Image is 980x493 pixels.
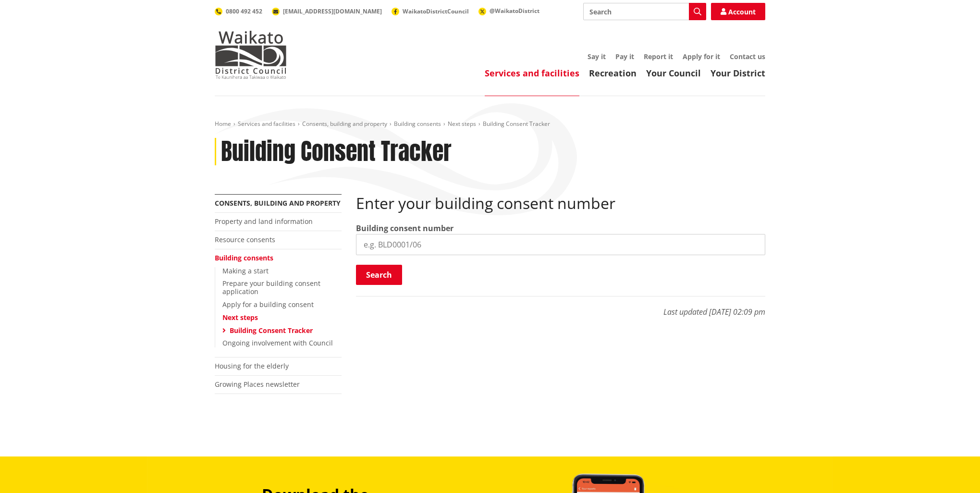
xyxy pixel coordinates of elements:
[283,7,382,15] span: [EMAIL_ADDRESS][DOMAIN_NAME]
[356,194,765,212] h2: Enter your building consent number
[221,138,452,166] h1: Building Consent Tracker
[302,120,387,128] a: Consents, building and property
[215,361,289,370] a: Housing for the elderly
[485,67,579,79] a: Services and facilities
[215,198,341,208] a: Consents, building and property
[230,326,313,335] a: Building Consent Tracker
[588,52,606,61] a: Say it
[589,67,637,79] a: Recreation
[222,300,314,309] a: Apply for a building consent
[710,67,765,79] a: Your District
[215,253,273,262] a: Building consents
[215,235,275,244] a: Resource consents
[215,120,765,128] nav: breadcrumb
[272,7,382,15] a: [EMAIL_ADDRESS][DOMAIN_NAME]
[215,7,262,15] a: 0800 492 452
[222,338,333,347] a: Ongoing involvement with Council
[683,52,720,61] a: Apply for it
[403,7,469,15] span: WaikatoDistrictCouncil
[215,217,313,226] a: Property and land information
[215,31,287,79] img: Waikato District Council - Te Kaunihera aa Takiwaa o Waikato
[646,67,701,79] a: Your Council
[478,7,539,15] a: @WaikatoDistrict
[583,3,706,20] input: Search input
[222,266,269,275] a: Making a start
[392,7,469,15] a: WaikatoDistrictCouncil
[222,313,258,322] a: Next steps
[215,120,231,128] a: Home
[226,7,262,15] span: 0800 492 452
[356,296,765,318] p: Last updated [DATE] 02:09 pm
[615,52,634,61] a: Pay it
[711,3,765,20] a: Account
[356,265,402,285] button: Search
[490,7,539,15] span: @WaikatoDistrict
[394,120,441,128] a: Building consents
[215,380,300,389] a: Growing Places newsletter
[356,222,453,234] label: Building consent number
[644,52,673,61] a: Report it
[448,120,476,128] a: Next steps
[222,279,320,296] a: Prepare your building consent application
[730,52,765,61] a: Contact us
[483,120,550,128] span: Building Consent Tracker
[356,234,765,255] input: e.g. BLD0001/06
[238,120,295,128] a: Services and facilities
